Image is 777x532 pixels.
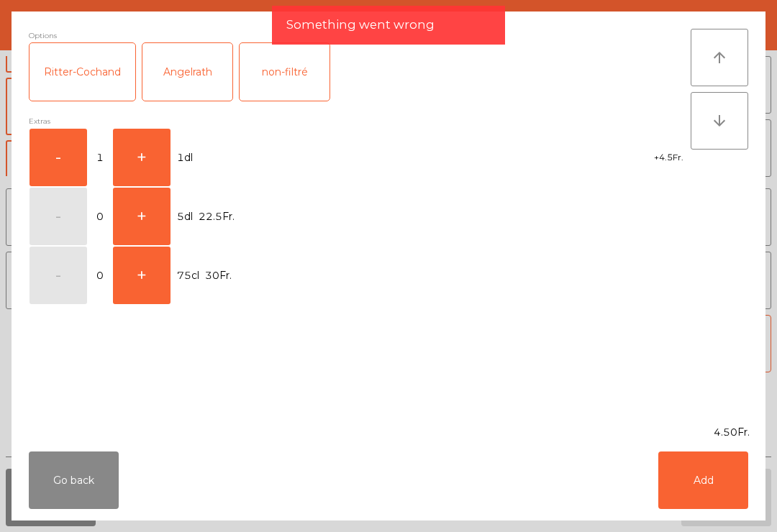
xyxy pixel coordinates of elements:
span: Options [29,29,57,42]
span: 22.5Fr. [199,207,235,226]
div: Angelrath [142,43,232,101]
button: Add [658,451,748,509]
span: Something went wrong [286,16,435,34]
span: 1dl [177,148,193,168]
span: 5dl [177,207,193,226]
button: + [113,129,171,186]
div: Ritter-Cochand [29,43,135,101]
div: non-filtré [240,43,330,101]
button: arrow_downward [691,92,748,150]
button: - [29,129,87,186]
button: + [113,247,171,304]
i: arrow_downward [711,112,728,129]
i: arrow_upward [711,49,728,66]
span: 30Fr. [205,266,232,285]
span: +4.5Fr. [654,150,683,166]
button: Go back [29,451,119,509]
div: Extras [29,114,691,128]
span: 0 [88,266,112,285]
div: 4.50Fr. [12,425,765,440]
button: + [113,188,171,245]
button: arrow_upward [691,29,748,86]
span: 1 [88,148,112,168]
span: 0 [88,207,112,226]
span: 75cl [177,266,199,285]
